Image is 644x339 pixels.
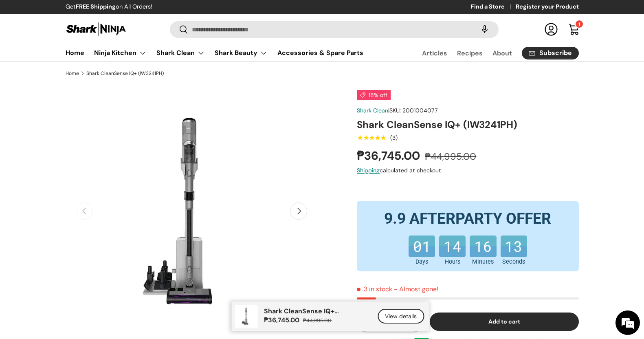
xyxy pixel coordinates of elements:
[357,107,388,114] a: Shark Clean
[357,148,422,163] strong: ₱36,745.00
[66,21,127,37] img: Shark Ninja Philippines
[303,317,332,324] s: ₱44,995.00
[409,236,435,247] b: 01
[66,71,79,76] a: Home
[425,150,476,163] s: ₱44,995.00
[235,305,257,328] img: shark-cleansense-auto-empty-dock-iw3241ae-full-view-sharkninja-philippines
[394,285,438,293] p: - Almost gone!
[94,45,147,61] a: Ninja Kitchen
[86,71,164,76] a: Shark CleanSense IQ+ (IW3241PH)
[66,45,84,61] a: Home
[471,2,516,11] a: Find a Store
[76,3,116,10] strong: FREE Shipping
[357,118,578,131] h1: Shark CleanSense IQ+ (IW3241PH)
[389,107,401,114] span: SKU:
[264,307,368,315] p: Shark CleanSense IQ+ (IW3241PH)
[357,134,386,142] span: ★★★★★
[578,21,580,27] span: 1
[402,107,438,114] span: 2001004077
[501,236,527,247] b: 13
[470,236,496,247] b: 16
[357,134,386,141] div: 5.0 out of 5.0 stars
[277,45,363,61] a: Accessories & Spare Parts
[357,90,391,100] span: 18% off
[357,167,380,174] a: Shipping
[357,285,392,293] span: 3 in stock
[492,45,512,61] a: About
[357,166,578,175] div: calculated at checkout.
[210,45,273,61] summary: Shark Beauty
[66,2,152,11] p: Get on All Orders!
[215,45,268,61] a: Shark Beauty
[378,309,424,324] a: View details
[402,45,579,61] nav: Secondary
[472,20,498,38] speech-search-button: Search by voice
[66,70,338,77] nav: Breadcrumbs
[439,236,466,247] b: 14
[156,45,205,61] a: Shark Clean
[430,313,579,331] button: Add to cart
[388,107,438,114] span: |
[66,45,363,61] nav: Primary
[522,47,579,59] a: Subscribe
[516,2,579,11] a: Register your Product
[457,45,483,61] a: Recipes
[422,45,447,61] a: Articles
[390,135,398,141] div: (3)
[539,50,572,56] span: Subscribe
[264,316,301,324] strong: ₱36,745.00
[152,45,210,61] summary: Shark Clean
[89,45,152,61] summary: Ninja Kitchen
